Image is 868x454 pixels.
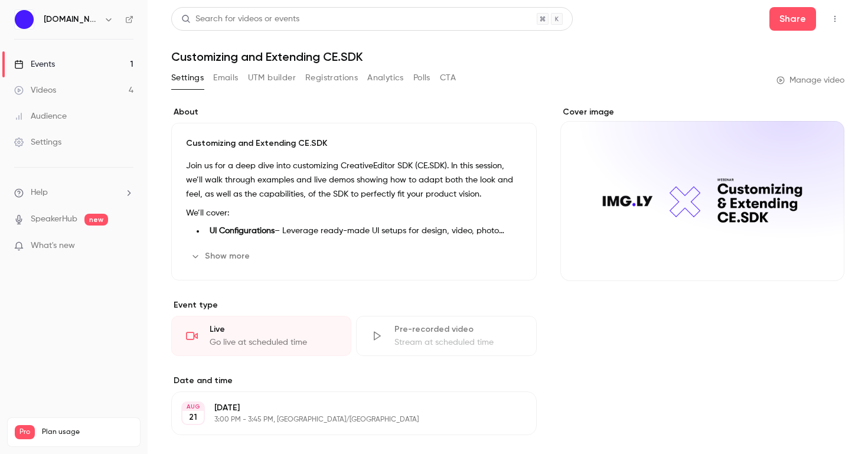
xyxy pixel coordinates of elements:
button: Emails [213,68,238,87]
button: Polls [413,68,430,87]
div: Events [14,58,55,70]
li: help-dropdown-opener [14,187,133,199]
p: [DATE] [214,402,474,414]
h1: Customizing and Extending CE.SDK [171,50,844,64]
span: Plan usage [42,427,133,437]
li: – Leverage ready-made UI setups for design, video, photo editing, and more to get started fast. [205,225,522,237]
a: SpeakerHub [31,213,77,226]
div: Audience [14,110,67,122]
div: Pre-recorded video [394,324,521,335]
label: Date and time [171,375,537,387]
a: Manage video [776,74,844,86]
label: About [171,106,537,118]
button: Registrations [305,68,358,87]
div: LiveGo live at scheduled time [171,316,351,356]
button: Share [769,7,816,31]
button: CTA [440,68,456,87]
p: 3:00 PM - 3:45 PM, [GEOGRAPHIC_DATA]/[GEOGRAPHIC_DATA] [214,415,474,424]
label: Cover image [560,106,844,118]
img: IMG.LY [15,10,34,29]
h6: [DOMAIN_NAME] [44,14,99,25]
button: Analytics [367,68,404,87]
strong: UI Configurations [210,227,275,235]
span: What's new [31,240,75,252]
button: UTM builder [248,68,296,87]
span: Help [31,187,48,199]
button: Show more [186,247,257,266]
p: 21 [189,411,197,423]
p: We’ll cover: [186,206,522,220]
p: Join us for a deep dive into customizing CreativeEditor SDK (CE.SDK). In this session, we’ll walk... [186,159,522,201]
div: Pre-recorded videoStream at scheduled time [356,316,536,356]
section: Cover image [560,106,844,281]
div: Settings [14,136,61,148]
p: Customizing and Extending CE.SDK [186,138,522,149]
p: Event type [171,299,537,311]
span: new [84,214,108,226]
div: AUG [182,403,204,411]
div: Search for videos or events [181,13,299,25]
iframe: Noticeable Trigger [119,241,133,252]
button: Settings [171,68,204,87]
div: Stream at scheduled time [394,337,521,348]
div: Go live at scheduled time [210,337,337,348]
div: Live [210,324,337,335]
div: Videos [14,84,56,96]
span: Pro [15,425,35,439]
